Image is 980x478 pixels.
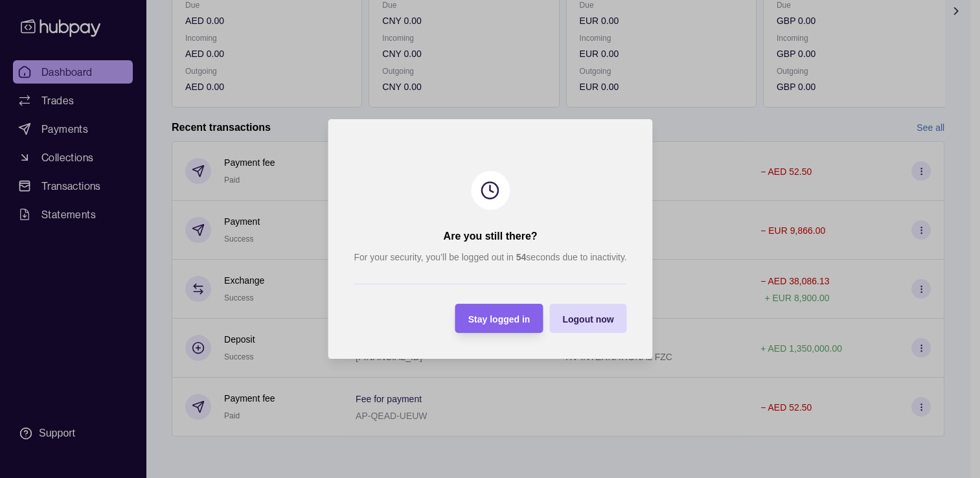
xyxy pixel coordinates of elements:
[468,314,530,324] span: Stay logged in
[549,304,626,333] button: Logout now
[455,304,543,333] button: Stay logged in
[354,250,626,264] p: For your security, you’ll be logged out in seconds due to inactivity.
[562,314,613,324] span: Logout now
[516,252,526,262] strong: 54
[443,229,537,244] h2: Are you still there?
